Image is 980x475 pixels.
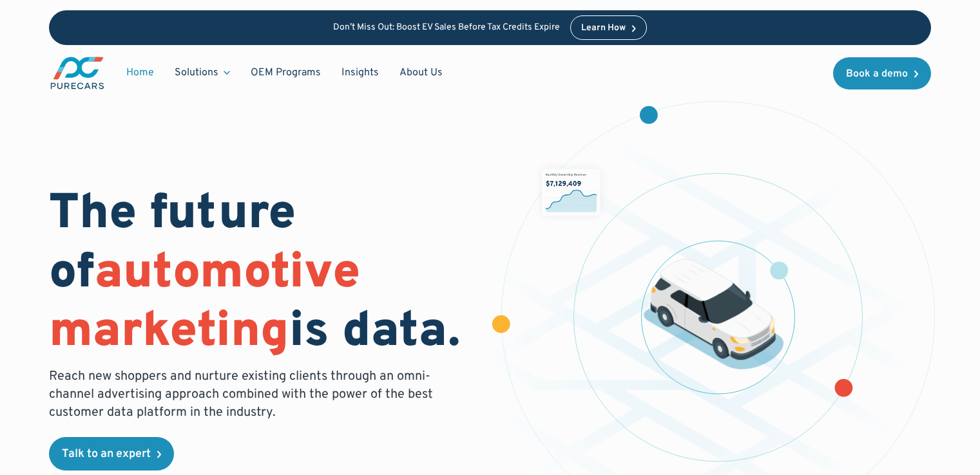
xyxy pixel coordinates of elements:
p: Don’t Miss Out: Boost EV Sales Before Tax Credits Expire [333,23,560,33]
div: Solutions [175,66,218,80]
a: OEM Programs [240,61,331,85]
h1: The future of is data. [49,186,474,362]
a: main [49,55,106,91]
img: illustration of a vehicle [643,259,783,369]
img: chart showing monthly dealership revenue of $7m [543,169,601,215]
span: automotive marketing [49,243,360,364]
div: Talk to an expert [62,449,151,460]
p: Reach new shoppers and nurture existing clients through an omni-channel advertising approach comb... [49,368,441,422]
img: purecars logo [49,55,106,91]
div: Solutions [164,61,240,85]
a: Book a demo [833,57,931,89]
a: Home [116,61,164,85]
a: Talk to an expert [49,437,174,470]
a: Learn How [570,15,647,40]
div: Book a demo [846,69,908,79]
div: Learn How [581,24,626,33]
a: Insights [331,61,389,85]
a: About Us [389,61,453,85]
